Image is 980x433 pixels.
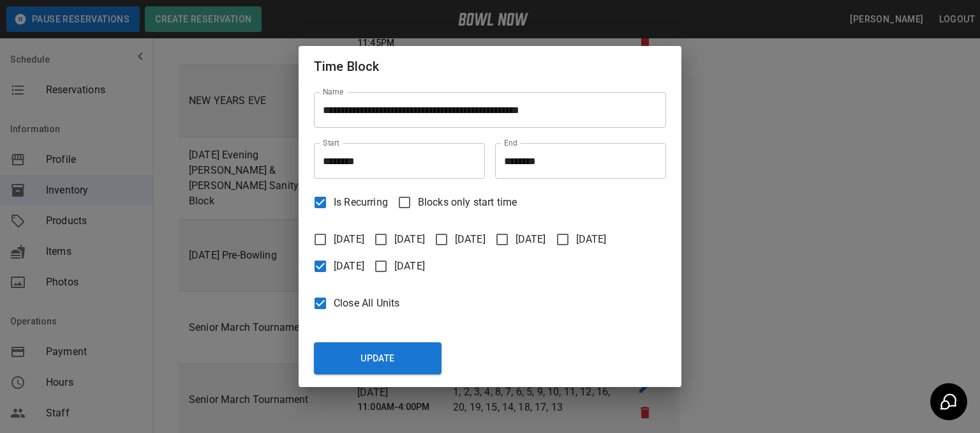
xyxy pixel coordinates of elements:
[299,46,681,87] h2: Time Block
[455,232,486,247] span: [DATE]
[334,232,364,247] span: [DATE]
[504,137,517,148] label: End
[418,195,517,210] span: Blocks only start time
[314,143,476,179] input: Choose time, selected time is 5:30 PM
[516,232,546,247] span: [DATE]
[334,195,388,210] span: Is Recurring
[334,259,364,274] span: [DATE]
[323,137,339,148] label: Start
[394,259,425,274] span: [DATE]
[576,232,607,247] span: [DATE]
[495,143,657,179] input: Choose time, selected time is 11:45 PM
[394,232,425,247] span: [DATE]
[314,342,442,374] button: Update
[334,296,399,311] span: Close All Units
